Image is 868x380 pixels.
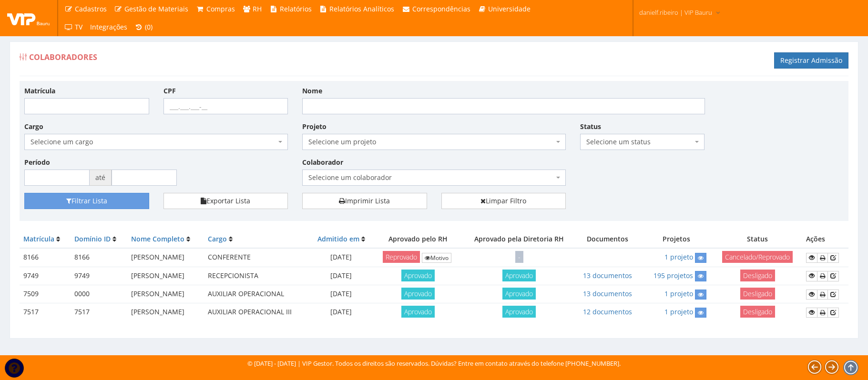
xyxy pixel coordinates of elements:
span: RH [253,4,262,13]
span: Aprovado [401,306,435,318]
label: Nome [302,86,322,96]
td: 7517 [71,303,128,321]
span: Cancelado/Reprovado [722,251,793,263]
th: Status [713,230,802,248]
span: Selecione um projeto [308,137,554,147]
a: (0) [131,18,157,36]
th: Aprovado pelo RH [373,230,463,248]
a: Integrações [86,18,131,36]
a: 1 projeto [664,289,693,298]
span: Selecione um cargo [24,134,288,150]
td: [PERSON_NAME] [127,248,204,267]
span: Gestão de Materiais [124,4,188,13]
span: Integrações [90,22,127,31]
a: 13 documentos [583,271,632,280]
a: Domínio ID [74,234,111,243]
span: Colaboradores [29,52,97,62]
td: 9749 [71,267,128,285]
td: 9749 [20,267,71,285]
td: 8166 [71,248,128,267]
span: Aprovado [502,288,536,300]
td: [DATE] [309,285,373,303]
a: Nome Completo [131,234,184,243]
span: Selecione um colaborador [302,170,566,186]
th: Aprovado pela Diretoria RH [463,230,575,248]
td: AUXILIAR OPERACIONAL III [204,303,309,321]
span: TV [75,22,82,31]
button: Exportar Lista [163,193,288,209]
td: 7509 [20,285,71,303]
label: Período [24,158,50,167]
span: Desligado [740,306,775,318]
span: Relatórios [280,4,312,13]
span: - [515,251,523,263]
a: Cargo [208,234,227,243]
span: Selecione um cargo [31,137,276,147]
button: Filtrar Lista [24,193,149,209]
th: Projetos [640,230,713,248]
td: [PERSON_NAME] [127,285,204,303]
span: Compras [206,4,235,13]
a: Limpar Filtro [441,193,566,209]
a: TV [61,18,86,36]
a: Matrícula [23,234,54,243]
span: Aprovado [502,270,536,281]
td: [DATE] [309,248,373,267]
span: Relatórios Analíticos [329,4,394,13]
span: Aprovado [502,306,536,318]
a: 1 projeto [664,252,693,261]
span: Correspondências [412,4,470,13]
span: Aprovado [401,288,435,300]
span: (0) [145,22,153,31]
a: 12 documentos [583,307,632,316]
a: 1 projeto [664,307,693,316]
th: Ações [802,230,848,248]
img: logo [7,11,50,25]
label: Cargo [24,122,43,131]
a: 195 projetos [654,271,693,280]
td: [DATE] [309,303,373,321]
span: Selecione um status [586,137,693,147]
td: 0000 [71,285,128,303]
span: danielf.ribeiro | VIP Bauru [639,8,712,17]
a: Admitido em [317,234,359,243]
a: Registrar Admissão [774,52,848,69]
td: 7517 [20,303,71,321]
td: [DATE] [309,267,373,285]
span: Reprovado [383,251,420,263]
label: Projeto [302,122,327,131]
a: 13 documentos [583,289,632,298]
span: Desligado [740,270,775,281]
span: até [90,170,112,186]
span: Desligado [740,288,775,300]
a: Imprimir Lista [302,193,427,209]
a: Motivo [422,253,451,263]
label: Status [580,122,601,131]
span: Cadastros [75,4,107,13]
span: Selecione um colaborador [308,173,554,182]
td: [PERSON_NAME] [127,303,204,321]
label: Colaborador [302,158,343,167]
span: Selecione um projeto [302,134,566,150]
td: [PERSON_NAME] [127,267,204,285]
label: Matrícula [24,86,55,96]
span: Selecione um status [580,134,705,150]
td: 8166 [20,248,71,267]
th: Documentos [575,230,640,248]
td: AUXILIAR OPERACIONAL [204,285,309,303]
div: © [DATE] - [DATE] | VIP Gestor. Todos os direitos são reservados. Dúvidas? Entre em contato atrav... [247,359,621,368]
span: Universidade [488,4,531,13]
label: CPF [163,86,176,96]
input: ___.___.___-__ [163,98,288,114]
span: Aprovado [401,270,435,281]
td: RECEPCIONISTA [204,267,309,285]
td: CONFERENTE [204,248,309,267]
